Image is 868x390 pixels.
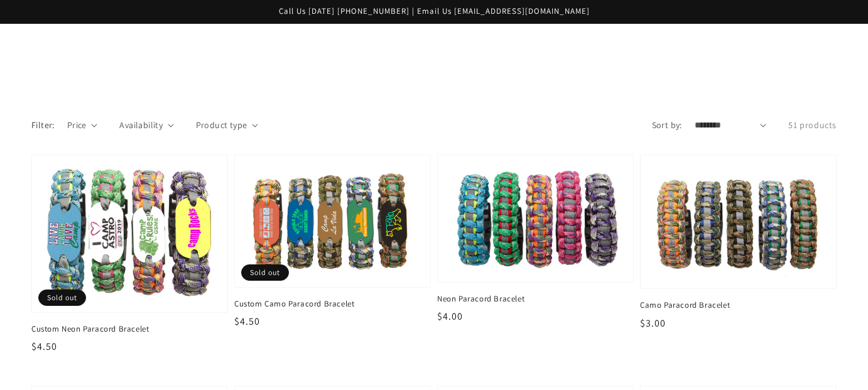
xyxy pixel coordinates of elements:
[119,119,173,132] summary: Availability
[234,315,260,328] span: $4.50
[450,168,621,269] img: Neon Paracord Bracelet
[234,298,431,310] span: Custom Camo Paracord Bracelet
[640,300,837,311] span: Camo Paracord Bracelet
[67,119,98,132] summary: Price
[31,323,228,335] span: Custom Neon Paracord Bracelet
[38,290,86,306] span: Sold out
[196,119,258,132] summary: Product type
[31,119,55,132] p: Filter:
[640,154,837,331] a: Camo Paracord Bracelet Camo Paracord Bracelet $3.00
[640,317,666,330] span: $3.00
[31,154,228,354] a: Custom Neon Paracord Bracelet Custom Neon Paracord Bracelet $4.50
[234,154,431,329] a: Custom Camo Paracord Bracelet Custom Camo Paracord Bracelet $4.50
[437,154,634,324] a: Neon Paracord Bracelet Neon Paracord Bracelet $4.00
[31,340,57,353] span: $4.50
[653,168,823,276] img: Camo Paracord Bracelet
[247,168,418,274] img: Custom Camo Paracord Bracelet
[119,119,163,132] span: Availability
[67,119,87,132] span: Price
[196,119,247,132] span: Product type
[788,119,837,132] p: 51 products
[437,310,463,323] span: $4.00
[45,168,215,300] img: Custom Neon Paracord Bracelet
[652,119,682,132] label: Sort by:
[437,293,634,305] span: Neon Paracord Bracelet
[241,264,289,281] span: Sold out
